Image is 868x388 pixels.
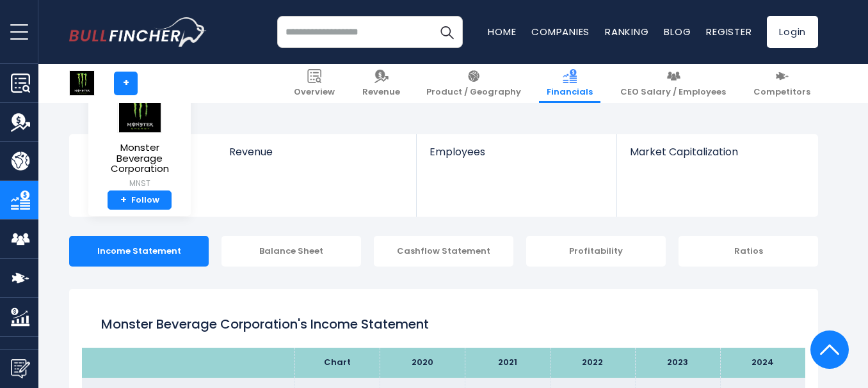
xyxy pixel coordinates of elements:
[69,236,209,267] div: Income Statement
[465,348,550,378] th: 2021
[746,64,818,103] a: Competitors
[117,90,162,133] img: MNST logo
[753,87,810,98] span: Competitors
[101,314,786,334] h1: Monster Beverage Corporation's Income Statement
[630,146,804,158] span: Market Capitalization
[294,87,335,98] span: Overview
[767,16,818,48] a: Login
[431,16,463,48] button: Search
[617,134,817,180] a: Market Capitalization
[120,194,127,206] strong: +
[216,134,417,180] a: Revenue
[635,348,720,378] th: 2023
[221,236,361,267] div: Balance Sheet
[426,87,521,98] span: Product / Geography
[294,348,380,378] th: Chart
[613,64,734,103] a: CEO Salary / Employees
[99,143,181,175] span: Monster Beverage Corporation
[362,87,400,98] span: Revenue
[605,25,648,38] a: Ranking
[539,64,600,103] a: Financials
[526,236,666,267] div: Profitability
[286,64,342,103] a: Overview
[720,348,805,378] th: 2024
[108,190,172,210] a: +Follow
[380,348,465,378] th: 2020
[70,71,94,95] img: MNST logo
[98,89,181,190] a: Monster Beverage Corporation MNST
[550,348,635,378] th: 2022
[229,146,404,158] span: Revenue
[430,146,603,158] span: Employees
[531,25,590,38] a: Companies
[706,25,751,38] a: Register
[419,64,529,103] a: Product / Geography
[664,25,691,38] a: Blog
[679,236,818,267] div: Ratios
[69,17,207,47] a: Go to homepage
[355,64,408,103] a: Revenue
[99,178,181,189] small: MNST
[620,87,726,98] span: CEO Salary / Employees
[114,72,138,95] a: +
[374,236,513,267] div: Cashflow Statement
[547,87,593,98] span: Financials
[69,17,207,47] img: bullfincher logo
[417,134,616,180] a: Employees
[488,25,516,38] a: Home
